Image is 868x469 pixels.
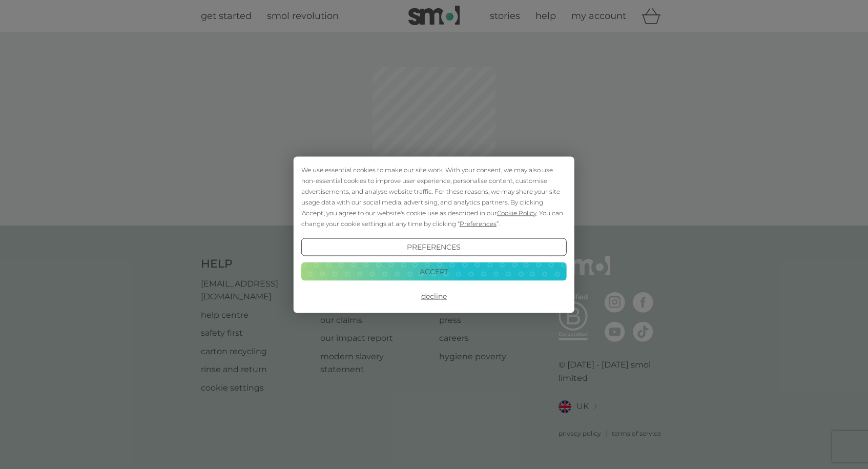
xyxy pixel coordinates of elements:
button: Accept [301,262,567,281]
div: We use essential cookies to make our site work. With your consent, we may also use non-essential ... [301,164,567,229]
span: Cookie Policy [497,209,536,216]
button: Preferences [301,238,567,256]
span: Preferences [460,219,497,227]
div: Cookie Consent Prompt [294,156,574,313]
button: Decline [301,287,567,305]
